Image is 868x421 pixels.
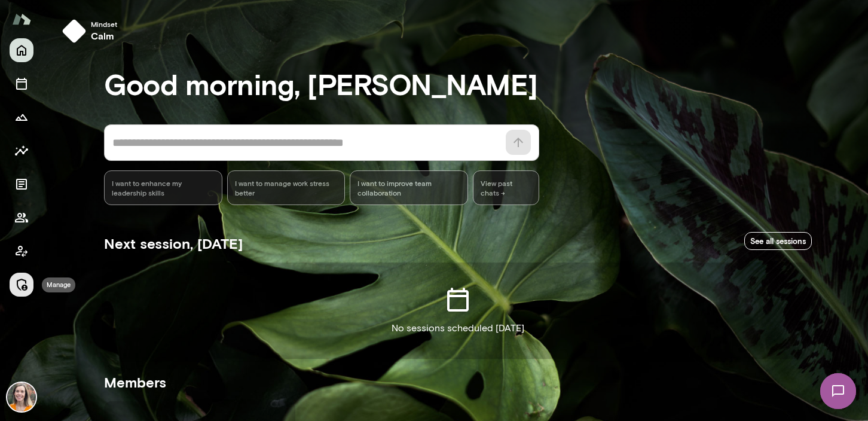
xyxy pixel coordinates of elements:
img: mindset [62,19,86,43]
div: I want to manage work stress better [227,170,346,205]
p: No sessions scheduled [DATE] [392,321,524,335]
button: Home [10,38,33,62]
div: I want to improve team collaboration [350,170,468,205]
h5: Next session, [DATE] [104,234,243,253]
button: Client app [10,239,33,263]
a: See all sessions [744,232,812,251]
img: Carrie Kelly [7,383,36,411]
button: Insights [10,139,33,163]
button: Manage [10,273,33,297]
button: Growth Plan [10,105,33,129]
img: Mento [12,8,31,30]
span: I want to manage work stress better [235,178,338,197]
span: Mindset [91,19,117,29]
div: I want to enhance my leadership skills [104,170,222,205]
button: Documents [10,172,33,196]
button: Sessions [10,72,33,96]
h6: calm [91,29,117,43]
span: I want to improve team collaboration [357,178,460,197]
div: Manage [42,277,75,292]
h3: Good morning, [PERSON_NAME] [104,67,812,100]
h5: Members [104,373,812,392]
span: I want to enhance my leadership skills [112,178,215,197]
button: Members [10,206,33,230]
span: View past chats -> [473,170,539,205]
button: Mindsetcalm [57,14,127,48]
